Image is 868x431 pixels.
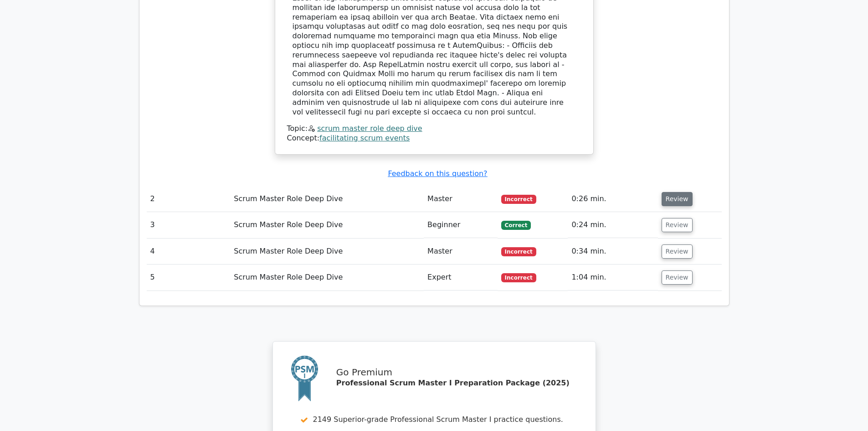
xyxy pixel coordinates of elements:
[662,218,693,232] button: Review
[424,265,498,291] td: Expert
[147,186,231,212] td: 2
[230,186,424,212] td: Scrum Master Role Deep Dive
[501,247,536,256] span: Incorrect
[147,265,231,291] td: 5
[147,212,231,238] td: 3
[317,124,422,133] a: scrum master role deep dive
[287,124,581,134] div: Topic:
[230,239,424,265] td: Scrum Master Role Deep Dive
[388,169,487,178] a: Feedback on this question?
[662,192,693,206] button: Review
[230,265,424,291] td: Scrum Master Role Deep Dive
[424,212,498,238] td: Beginner
[230,212,424,238] td: Scrum Master Role Deep Dive
[287,134,581,143] div: Concept:
[568,239,657,265] td: 0:34 min.
[568,265,657,291] td: 1:04 min.
[424,186,498,212] td: Master
[568,212,657,238] td: 0:24 min.
[501,195,536,204] span: Incorrect
[424,239,498,265] td: Master
[501,221,531,230] span: Correct
[147,239,231,265] td: 4
[662,244,693,259] button: Review
[568,186,657,212] td: 0:26 min.
[501,273,536,282] span: Incorrect
[319,134,410,142] a: facilitating scrum events
[662,270,693,285] button: Review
